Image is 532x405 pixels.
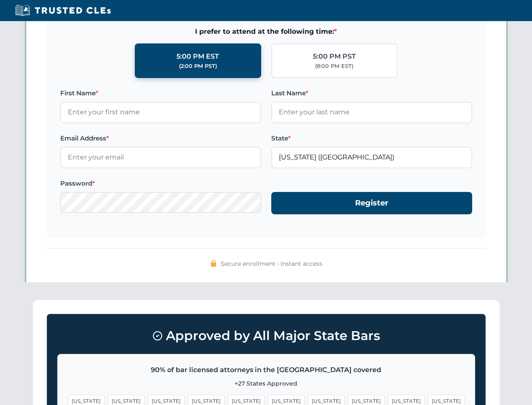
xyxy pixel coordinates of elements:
[57,324,475,347] h3: Approved by All Major State Bars
[271,88,472,98] label: Last Name
[179,62,217,70] div: (2:00 PM PST)
[13,4,113,17] img: Trusted CLEs
[68,379,465,388] p: +27 States Approved
[313,51,356,62] div: 5:00 PM PST
[60,178,261,189] label: Password
[60,26,472,37] span: I prefer to attend at the following time:
[60,88,261,98] label: First Name
[176,51,219,62] div: 5:00 PM EST
[60,147,261,168] input: Enter your email
[315,62,353,70] div: (8:00 PM EST)
[221,259,322,268] span: Secure enrollment • Instant access
[210,260,217,267] img: 🔒
[60,102,261,123] input: Enter your first name
[271,133,472,143] label: State
[60,133,261,143] label: Email Address
[68,364,465,375] p: 90% of bar licensed attorneys in the [GEOGRAPHIC_DATA] covered
[271,102,472,123] input: Enter your last name
[271,147,472,168] input: Florida (FL)
[271,192,472,214] button: Register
